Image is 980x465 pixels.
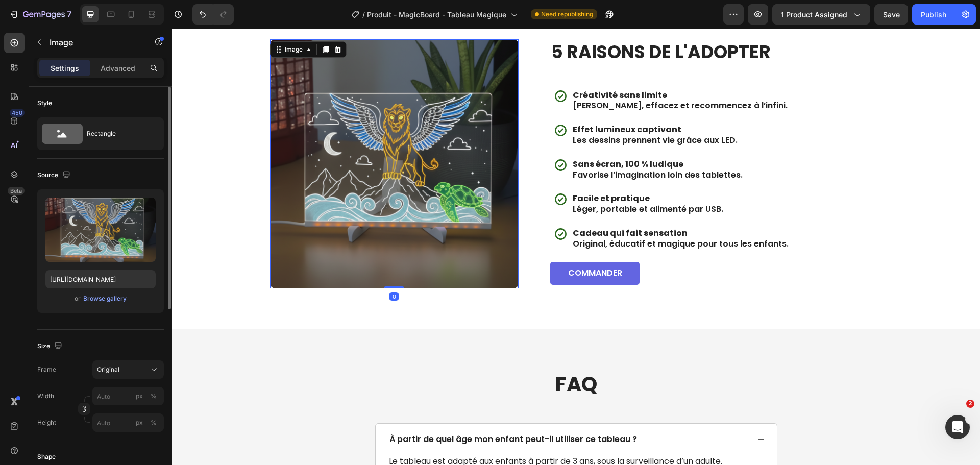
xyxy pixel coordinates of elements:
[367,9,506,20] span: Produit - MagicBoard - Tableau Magique
[401,95,509,107] strong: Effet lumineux captivant
[45,198,156,262] img: preview-image
[203,341,606,370] h2: FAQ
[401,62,699,83] p: [PERSON_NAME], effacez et recommencez à l’infini.
[92,360,164,379] button: Original
[172,29,980,465] iframe: Design area
[401,199,516,210] strong: Cadeau qui fait sensation
[362,9,365,20] span: /
[401,164,478,176] strong: Facile et pratique
[541,10,593,19] span: Need republishing
[45,270,156,288] input: https://example.com/image.jpg
[148,417,160,429] button: px
[101,63,135,74] p: Advanced
[51,63,79,74] p: Settings
[772,4,870,25] button: 1 product assigned
[37,418,56,427] label: Height
[151,418,157,427] div: %
[37,365,56,374] label: Frame
[37,452,56,461] div: Shape
[874,4,908,25] button: Save
[37,99,52,108] div: Style
[966,400,974,408] span: 2
[50,36,136,48] p: Image
[151,391,157,401] div: %
[401,96,699,117] p: Les dessins prennent vie grâce aux LED.
[87,122,149,145] div: Rectangle
[401,131,699,152] p: Favorise l’imagination loin des tablettes.
[83,294,127,303] div: Browse gallery
[781,9,847,20] span: 1 product assigned
[97,365,119,374] span: Original
[217,264,227,272] div: 0
[133,417,145,429] button: %
[217,428,592,438] p: Le tableau est adapté aux enfants à partir de 3 ans, sous la surveillance d’un adulte.
[401,165,699,186] p: Léger, portable et alimenté par USB.
[401,130,511,141] strong: Sans écran, 100 % ludique
[883,10,900,19] span: Save
[378,11,710,36] h2: 5 raisons de l'adopter
[136,391,143,401] div: px
[401,61,495,72] strong: Créativité sans limite
[136,418,143,427] div: px
[10,109,24,117] div: 450
[37,168,72,182] div: Source
[67,8,71,20] p: 7
[83,293,127,304] button: Browse gallery
[217,407,465,415] p: À partir de quel âge mon enfant peut-il utiliser ce tableau ?
[133,390,145,402] button: %
[945,415,970,439] iframe: Intercom live chat
[75,292,81,305] span: or
[401,200,699,221] p: Original, éducatif et magique pour tous les enfants.
[4,4,76,25] button: 7
[396,239,450,250] p: COMMANDER
[192,4,234,25] div: Undo/Redo
[148,390,160,402] button: px
[37,339,64,353] div: Size
[912,4,955,25] button: Publish
[378,233,468,256] a: COMMANDER
[921,9,946,20] div: Publish
[8,187,24,195] div: Beta
[92,387,164,405] input: px%
[92,413,164,432] input: px%
[37,391,54,401] label: Width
